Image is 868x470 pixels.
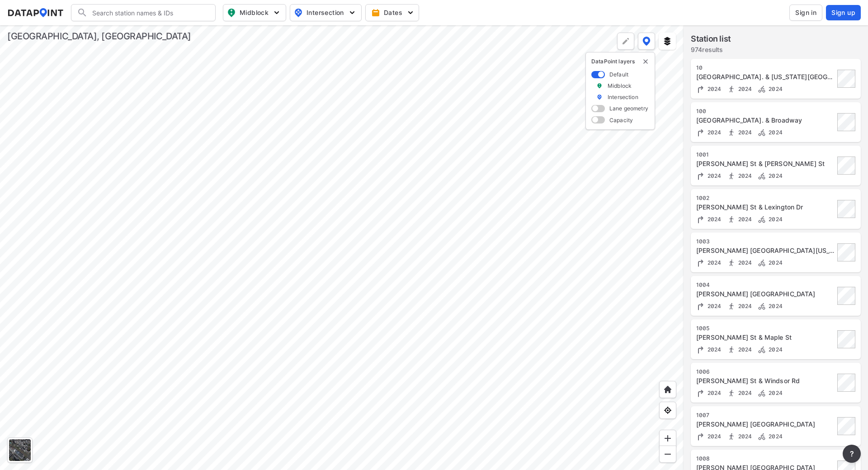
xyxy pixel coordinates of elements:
img: 5YPKRKmlfpI5mqlR8AD95paCi+0kK1fRFDJSaMmawlwaeJcJwk9O2fotCW5ve9gAAAAASUVORK5CYII= [272,8,281,17]
input: Search [88,5,210,20]
button: Midblock [223,4,286,21]
img: Turning count [696,171,705,180]
div: Adams St & Maple St [696,333,835,342]
img: Bicycle count [757,171,766,180]
div: 1003 [696,238,835,245]
img: Turning count [696,215,705,224]
div: 100 [696,108,835,115]
img: map_pin_int.54838e6b.svg [293,7,304,18]
img: Pedestrian count [727,432,736,441]
a: Sign in [788,5,824,21]
div: Adams St & Harvard St [696,290,835,299]
span: 2024 [705,129,722,136]
span: 2024 [736,433,752,440]
img: Pedestrian count [727,215,736,224]
img: marker_Midblock.5ba75e30.svg [596,82,603,90]
span: 2024 [736,259,752,266]
button: Sign in [789,5,822,21]
img: Bicycle count [757,345,766,354]
span: 2024 [766,216,783,223]
img: Pedestrian count [727,171,736,180]
img: layers.ee07997e.svg [663,37,672,46]
a: Sign up [824,5,861,20]
div: Zoom out [659,446,676,463]
span: 2024 [705,346,722,353]
img: MAAAAAElFTkSuQmCC [663,450,672,459]
div: [GEOGRAPHIC_DATA], [GEOGRAPHIC_DATA] [7,30,191,43]
span: Dates [373,8,413,17]
button: more [843,445,861,463]
div: 1002 [696,195,835,202]
img: Bicycle count [757,389,766,398]
span: Sign in [795,8,816,17]
img: Pedestrian count [727,258,736,267]
img: 5YPKRKmlfpI5mqlR8AD95paCi+0kK1fRFDJSaMmawlwaeJcJwk9O2fotCW5ve9gAAAAASUVORK5CYII= [406,8,415,17]
img: Turning count [696,85,705,94]
button: delete [642,58,649,65]
div: Adams St & Windsor Rd [696,376,835,385]
span: 2024 [705,216,722,223]
img: Pedestrian count [727,302,736,311]
span: 2024 [705,389,722,396]
div: 1007 [696,412,835,419]
label: Midblock [608,82,632,90]
img: Turning count [696,389,705,398]
div: Adams St & Lexington Dr [696,203,835,212]
span: Midblock [227,7,280,18]
span: Sign up [831,8,855,17]
label: 974 results [691,45,731,54]
div: Pacific Ave. & Broadway [696,116,835,125]
img: zeq5HYn9AnE9l6UmnFLPAAAAAElFTkSuQmCC [663,406,672,415]
img: Bicycle count [757,302,766,311]
img: Bicycle count [757,215,766,224]
img: marker_Intersection.6861001b.svg [596,93,603,101]
img: Turning count [696,345,705,354]
div: Adams St & California Ave [696,246,835,255]
img: Pedestrian count [727,85,736,94]
img: Turning count [696,258,705,267]
label: Intersection [608,93,638,101]
div: Zoom in [659,430,676,447]
div: Adams St & Doran St [696,159,835,168]
img: Turning count [696,432,705,441]
span: 2024 [705,85,722,92]
div: 10 [696,64,835,71]
img: 5YPKRKmlfpI5mqlR8AD95paCi+0kK1fRFDJSaMmawlwaeJcJwk9O2fotCW5ve9gAAAAASUVORK5CYII= [348,8,357,17]
img: Bicycle count [757,128,766,137]
span: ? [848,448,855,459]
span: 2024 [766,346,783,353]
span: 2024 [736,303,752,309]
img: Turning count [696,302,705,311]
img: Bicycle count [757,258,766,267]
span: 2024 [736,389,752,396]
span: 2024 [705,172,722,179]
label: Lane geometry [609,104,648,112]
div: Adams St & Garfield Ave [696,420,835,429]
span: 2024 [766,129,783,136]
img: data-point-layers.37681fc9.svg [642,37,651,46]
span: 2024 [736,216,752,223]
label: Station list [691,33,731,45]
div: Honolulu Ave. & New York Ave. [696,72,835,81]
div: 1008 [696,455,835,462]
span: 2024 [736,346,752,353]
img: +XpAUvaXAN7GudzAAAAAElFTkSuQmCC [663,385,672,394]
span: 2024 [766,389,783,396]
span: 2024 [705,303,722,309]
img: ZvzfEJKXnyWIrJytrsY285QMwk63cM6Drc+sIAAAAASUVORK5CYII= [663,434,672,443]
p: DataPoint layers [591,58,649,65]
label: Capacity [609,116,633,124]
img: calendar-gold.39a51dde.svg [371,8,380,17]
div: Home [659,381,676,398]
div: Toggle basemap [7,437,33,463]
img: map_pin_mid.602f9df1.svg [226,7,237,18]
img: close-external-leyer.3061a1c7.svg [642,58,649,65]
img: Bicycle count [757,432,766,441]
span: Intersection [294,7,356,18]
div: 1004 [696,281,835,289]
img: Turning count [696,128,705,137]
span: 2024 [705,259,722,266]
label: Default [609,71,628,78]
span: 2024 [736,129,752,136]
span: 2024 [705,433,722,440]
